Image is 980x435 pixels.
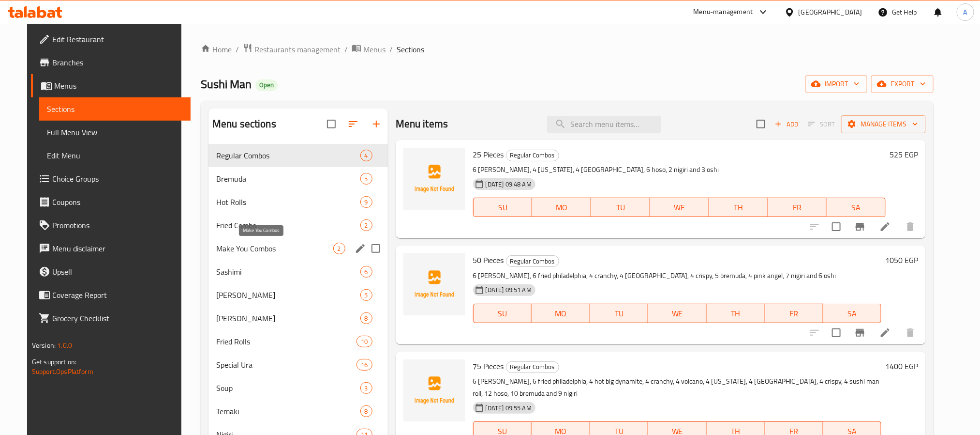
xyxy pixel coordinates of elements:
div: Regular Combos [506,255,559,267]
button: MO [532,198,591,217]
span: 5 [361,174,372,184]
span: MO [535,307,586,321]
h6: 1400 EGP [885,359,918,373]
button: FR [768,198,827,217]
img: 50 Pieces [403,253,465,315]
div: [GEOGRAPHIC_DATA] [799,7,862,17]
span: Get support on: [32,356,76,368]
img: 75 Pieces [403,359,465,421]
a: Promotions [31,214,191,237]
span: Sort sections [342,112,365,136]
span: Sections [47,103,183,115]
a: Restaurants management [243,43,341,56]
span: TU [594,307,645,321]
div: Hot Rolls [216,196,360,208]
div: Special Ura [216,359,356,371]
div: Oshi Sushi [216,312,360,324]
span: [DATE] 09:51 AM [482,285,535,295]
span: 8 [361,314,372,323]
span: 9 [361,198,372,207]
button: Manage items [841,115,926,133]
div: items [356,359,372,371]
span: SA [827,307,878,321]
a: Coupons [31,190,191,214]
span: FR [772,201,823,215]
div: items [360,150,372,161]
a: Coverage Report [31,283,191,307]
img: 25 Pieces [403,148,465,210]
span: Branches [52,57,183,68]
span: Select all sections [321,114,342,134]
h2: Menu items [396,117,448,131]
span: Sashimi [216,266,360,278]
span: 4 [361,151,372,160]
span: Soup [216,382,360,394]
button: SA [823,304,882,323]
button: Add [771,117,802,132]
span: Sushi Man [201,73,252,95]
button: Branch-specific-item [848,321,872,344]
div: Fried Rolls [216,336,356,347]
div: Special Ura16 [208,353,388,376]
span: 3 [361,384,372,393]
div: Make You Combos2edit [208,237,388,260]
span: [DATE] 09:48 AM [482,180,535,189]
div: Temaki [216,405,360,417]
span: 2 [361,221,372,230]
span: MO [536,201,587,215]
span: [PERSON_NAME] [216,289,360,301]
button: TH [709,198,768,217]
div: Regular Combos [216,150,360,161]
span: Menus [363,44,386,55]
span: TU [595,201,646,215]
span: Menu disclaimer [52,243,183,254]
span: Open [255,81,278,89]
span: 6 [361,267,372,277]
button: delete [899,215,922,238]
li: / [389,44,393,55]
span: Coupons [52,196,183,208]
button: TU [590,304,649,323]
div: Temaki8 [208,400,388,423]
div: items [360,405,372,417]
button: WE [648,304,707,323]
li: / [236,44,239,55]
span: Upsell [52,266,183,278]
h6: 1050 EGP [885,253,918,267]
div: items [356,336,372,347]
h2: Menu sections [212,117,276,131]
button: delete [899,321,922,344]
span: export [879,78,926,90]
div: items [360,312,372,324]
button: export [871,75,934,93]
span: 50 Pieces [473,253,504,267]
span: Grocery Checklist [52,312,183,324]
p: 6 [PERSON_NAME], 6 fried philadelphia, 4 cranchy, 4 [GEOGRAPHIC_DATA], 4 crispy, 5 bremuda, 4 pin... [473,270,881,282]
span: SA [831,201,882,215]
span: Choice Groups [52,173,183,185]
span: Full Menu View [47,126,183,138]
button: edit [353,241,368,256]
div: items [360,266,372,278]
a: Sections [39,97,191,121]
span: Coverage Report [52,289,183,301]
span: Make You Combos [216,243,333,254]
div: items [360,382,372,394]
span: 8 [361,407,372,416]
div: Sashimi6 [208,260,388,283]
div: Soup3 [208,376,388,400]
button: SU [473,304,532,323]
p: 6 [PERSON_NAME], 6 fried philadelphia, 4 hot big dynamite, 4 cranchy, 4 volcano, 4 [US_STATE], 4 ... [473,375,881,400]
span: Select to update [826,323,846,343]
span: Regular Combos [506,150,559,161]
span: Regular Combos [506,361,559,373]
div: items [360,219,372,231]
span: Restaurants management [254,44,341,55]
li: / [344,44,348,55]
div: Open [255,79,278,91]
span: Edit Restaurant [52,33,183,45]
a: Branches [31,51,191,74]
span: Version: [32,339,56,352]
